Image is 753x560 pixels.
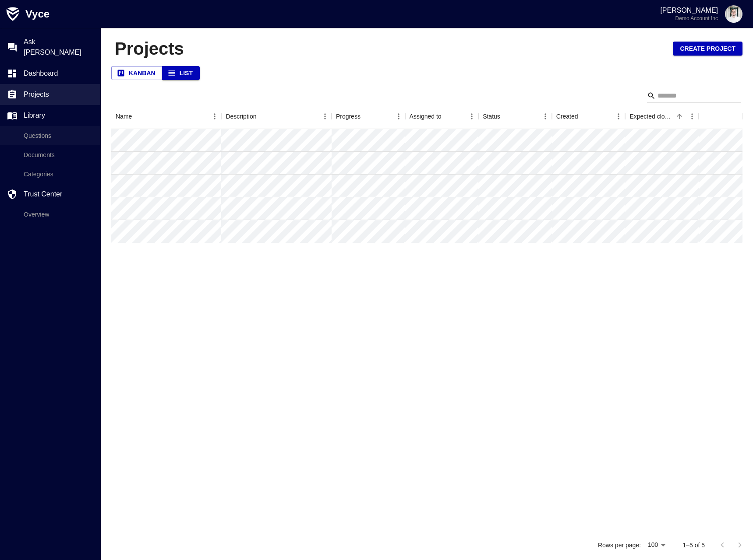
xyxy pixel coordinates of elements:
button: Menu [612,110,625,123]
p: 1–5 of 5 [682,541,705,549]
button: Menu [465,110,478,123]
div: Assigned to [410,104,442,129]
p: [PERSON_NAME] [660,7,718,14]
img: Gravatar [725,5,742,23]
button: Menu [208,110,221,123]
p: Questions [24,131,93,140]
div: Name [111,104,221,129]
p: Overview [24,210,93,219]
span: Library [24,110,93,121]
button: Sort [673,110,686,122]
button: Sort [500,110,513,122]
button: Menu [392,110,405,123]
div: Search [647,89,741,105]
div: Description [221,104,331,129]
span: Dashboard [24,68,93,79]
div: Progress [332,104,405,129]
div: Status [478,104,552,129]
span: Demo Account Inc [675,15,718,21]
h1: Projects [115,38,673,59]
button: Menu [318,110,332,123]
button: List [162,66,200,80]
button: Sort [132,110,144,122]
button: Kanban [111,66,163,80]
div: 100 [644,539,668,551]
div: Name [116,104,132,129]
span: Projects [24,89,93,100]
button: Create project [673,42,742,56]
div: Expected close date [625,104,699,129]
span: Ask [PERSON_NAME] [24,37,93,58]
button: Sort [361,110,373,122]
div: Description [226,104,256,129]
p: Categories [24,170,93,178]
a: Vyce [2,3,49,25]
span: Trust Center [24,189,93,199]
div: Vyce [25,8,49,20]
div: Created [552,104,626,129]
button: account of current user [660,5,742,23]
div: Expected close date [629,104,673,129]
p: Documents [24,150,93,159]
div: Created [556,104,578,129]
button: Menu [539,110,552,123]
div: Progress [336,104,361,129]
button: Sort [442,110,454,122]
div: Assigned to [405,104,479,129]
div: Status [483,104,500,129]
button: Sort [578,110,590,122]
button: Menu [686,110,699,123]
p: Rows per page: [598,541,641,549]
button: Sort [256,110,269,122]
